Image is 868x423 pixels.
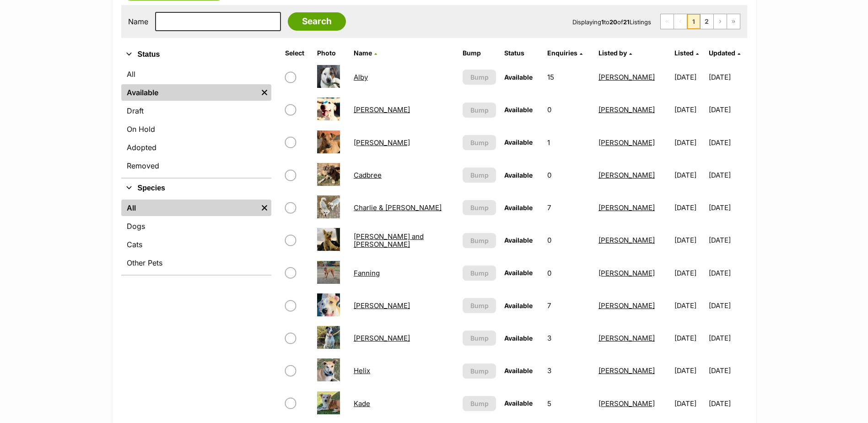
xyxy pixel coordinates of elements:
a: Kade [354,399,370,408]
td: [DATE] [709,94,746,125]
a: Listed [674,49,699,57]
span: Listed by [598,49,627,57]
a: Adopted [121,139,271,156]
span: Available [504,399,533,407]
button: Status [121,49,271,60]
span: Bump [470,203,489,212]
a: [PERSON_NAME] [598,399,655,408]
strong: 21 [623,18,630,26]
div: Status [121,64,271,178]
span: Bump [470,268,489,278]
a: [PERSON_NAME] [598,334,655,342]
td: [DATE] [709,192,746,223]
td: [DATE] [709,224,746,256]
th: Bump [459,46,500,60]
a: [PERSON_NAME] [354,301,410,310]
span: Displaying to of Listings [572,18,651,26]
span: Updated [709,49,735,57]
strong: 20 [609,18,617,26]
a: [PERSON_NAME] [598,73,655,81]
a: Cats [121,236,271,253]
a: [PERSON_NAME] [598,301,655,310]
td: [DATE] [709,159,746,191]
button: Species [121,182,271,194]
button: Bump [463,266,496,281]
button: Bump [463,233,496,248]
a: Other Pets [121,255,271,271]
a: All [121,66,271,82]
td: 3 [544,322,594,354]
button: Bump [463,135,496,150]
th: Select [281,46,313,60]
td: 0 [544,94,594,125]
span: Available [504,236,533,244]
td: [DATE] [671,61,708,93]
button: Bump [463,298,496,313]
td: [DATE] [709,355,746,386]
span: Available [504,106,533,114]
span: Bump [470,399,489,408]
a: [PERSON_NAME] [598,203,655,212]
td: [DATE] [671,388,708,419]
td: [DATE] [709,127,746,158]
button: Bump [463,200,496,215]
a: Remove filter [258,200,271,216]
td: [DATE] [671,355,708,386]
input: Search [288,12,346,31]
a: On Hold [121,121,271,137]
a: Draft [121,103,271,119]
a: Page 2 [701,14,713,29]
span: Bump [470,138,489,147]
td: 0 [544,257,594,289]
td: [DATE] [709,61,746,93]
span: Name [354,49,372,57]
span: Page 1 [687,14,700,29]
a: Enquiries [547,49,582,57]
a: [PERSON_NAME] [598,236,655,244]
span: Available [504,204,533,211]
span: Bump [470,170,489,180]
a: [PERSON_NAME] [598,269,655,277]
a: Cadbree [354,171,382,179]
td: 7 [544,290,594,321]
td: [DATE] [671,322,708,354]
a: [PERSON_NAME] [354,334,410,342]
a: [PERSON_NAME] [598,366,655,375]
a: [PERSON_NAME] [598,105,655,114]
td: 3 [544,355,594,386]
nav: Pagination [660,14,740,29]
td: 0 [544,159,594,191]
td: 7 [544,192,594,223]
span: Bump [470,333,489,343]
span: First page [661,14,674,29]
a: Available [121,84,258,101]
span: Previous page [674,14,687,29]
span: Available [504,269,533,277]
td: [DATE] [671,257,708,289]
button: Bump [463,396,496,411]
td: [DATE] [671,127,708,158]
td: 5 [544,388,594,419]
a: Listed by [598,49,632,57]
a: Last page [727,14,740,29]
button: Bump [463,168,496,183]
a: Removed [121,157,271,174]
th: Photo [313,46,349,60]
a: [PERSON_NAME] [354,138,410,147]
button: Bump [463,363,496,379]
a: Name [354,49,377,57]
button: Bump [463,70,496,85]
span: Bump [470,301,489,310]
span: Available [504,138,533,146]
td: [DATE] [709,322,746,354]
span: Bump [470,236,489,245]
td: [DATE] [709,290,746,321]
a: Dogs [121,218,271,234]
td: [DATE] [671,159,708,191]
a: [PERSON_NAME] [598,138,655,147]
button: Bump [463,103,496,118]
img: Hector [317,326,340,349]
td: [DATE] [709,257,746,289]
td: [DATE] [709,388,746,419]
a: Charlie & [PERSON_NAME] [354,203,442,212]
